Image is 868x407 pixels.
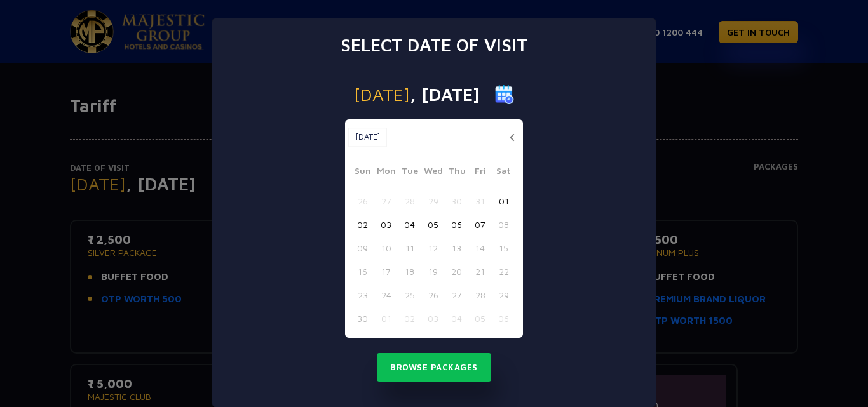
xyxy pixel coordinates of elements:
[351,236,374,260] button: 09
[492,189,515,213] button: 01
[492,236,515,260] button: 15
[421,164,445,182] span: Wed
[374,236,398,260] button: 10
[421,189,445,213] button: 29
[351,283,374,307] button: 23
[398,283,421,307] button: 25
[341,34,527,56] h3: Select date of visit
[492,307,515,330] button: 06
[421,213,445,236] button: 05
[492,260,515,283] button: 22
[468,283,492,307] button: 28
[374,189,398,213] button: 27
[445,236,468,260] button: 13
[445,213,468,236] button: 06
[421,283,445,307] button: 26
[351,189,374,213] button: 26
[495,85,514,104] img: calender icon
[351,213,374,236] button: 02
[351,164,374,182] span: Sun
[398,164,421,182] span: Tue
[398,213,421,236] button: 04
[468,236,492,260] button: 14
[410,86,480,103] span: , [DATE]
[492,164,515,182] span: Sat
[377,353,491,382] button: Browse Packages
[398,236,421,260] button: 11
[445,283,468,307] button: 27
[468,189,492,213] button: 31
[445,307,468,330] button: 04
[468,213,492,236] button: 07
[421,236,445,260] button: 12
[421,307,445,330] button: 03
[374,260,398,283] button: 17
[398,260,421,283] button: 18
[374,307,398,330] button: 01
[492,213,515,236] button: 08
[468,307,492,330] button: 05
[445,189,468,213] button: 30
[374,164,398,182] span: Mon
[351,307,374,330] button: 30
[351,260,374,283] button: 16
[348,128,387,147] button: [DATE]
[468,164,492,182] span: Fri
[492,283,515,307] button: 29
[445,164,468,182] span: Thu
[468,260,492,283] button: 21
[421,260,445,283] button: 19
[398,189,421,213] button: 28
[354,86,410,103] span: [DATE]
[374,213,398,236] button: 03
[398,307,421,330] button: 02
[445,260,468,283] button: 20
[374,283,398,307] button: 24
